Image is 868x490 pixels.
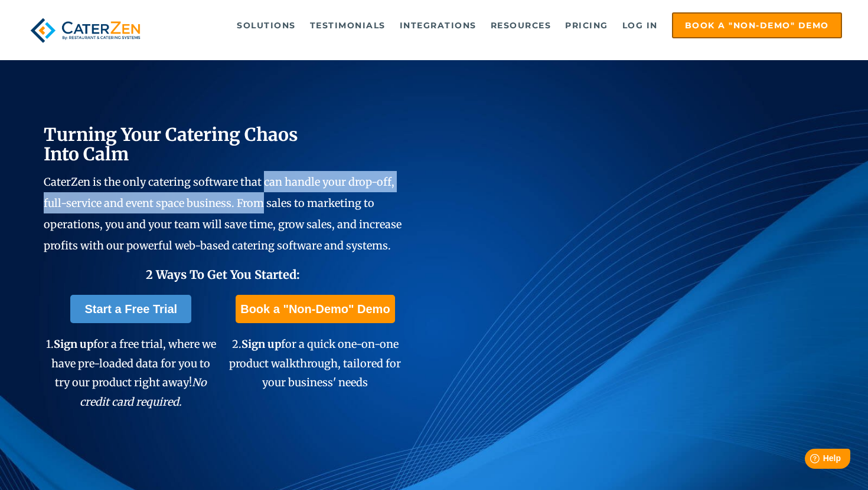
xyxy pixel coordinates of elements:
img: caterzen [26,12,145,48]
span: Turning Your Catering Chaos Into Calm [44,123,298,165]
a: Resources [485,14,557,37]
span: 2. for a quick one-on-one product walkthrough, tailored for your business' needs [229,337,401,389]
span: 1. for a free trial, where we have pre-loaded data for you to try our product right away! [46,337,216,408]
a: Pricing [559,14,614,37]
span: CaterZen is the only catering software that can handle your drop-off, full-service and event spac... [44,175,402,252]
span: Sign up [242,337,281,351]
a: Testimonials [304,14,391,37]
em: No credit card required. [80,376,207,408]
a: Solutions [231,14,302,37]
span: 2 Ways To Get You Started: [146,267,300,282]
iframe: Help widget launcher [763,444,855,477]
div: Navigation Menu [165,12,842,38]
a: Book a "Non-Demo" Demo [672,12,842,38]
a: Book a "Non-Demo" Demo [236,295,394,323]
a: Start a Free Trial [70,295,191,323]
span: Sign up [54,337,93,351]
a: Log in [616,14,664,37]
a: Integrations [394,14,482,37]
